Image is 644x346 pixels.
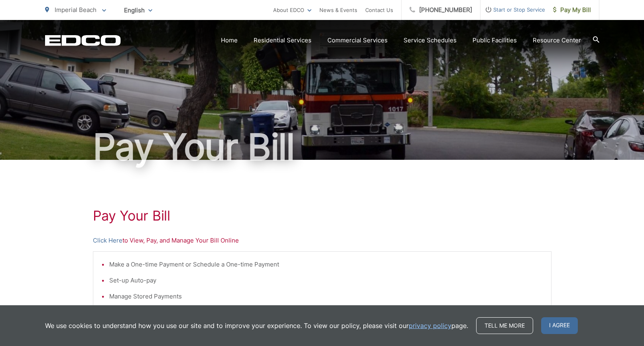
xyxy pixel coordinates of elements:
[254,36,311,45] a: Residential Services
[473,36,517,45] a: Public Facilities
[273,5,311,15] a: About EDCO
[118,3,158,17] span: English
[45,127,599,167] h1: Pay Your Bill
[553,5,591,15] span: Pay My Bill
[93,208,551,224] h1: Pay Your Bill
[45,321,468,330] p: We use cookies to understand how you use our site and to improve your experience. To view our pol...
[365,5,393,15] a: Contact Us
[109,292,543,301] li: Manage Stored Payments
[404,36,457,45] a: Service Schedules
[541,317,578,334] span: I agree
[476,317,533,334] a: Tell me more
[327,36,388,45] a: Commercial Services
[221,36,238,45] a: Home
[533,36,581,45] a: Resource Center
[319,5,357,15] a: News & Events
[409,321,451,330] a: privacy policy
[93,236,122,245] a: Click Here
[45,35,121,46] a: EDCD logo. Return to the homepage.
[109,260,543,269] li: Make a One-time Payment or Schedule a One-time Payment
[55,6,97,14] span: Imperial Beach
[109,276,543,285] li: Set-up Auto-pay
[93,236,551,245] p: to View, Pay, and Manage Your Bill Online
